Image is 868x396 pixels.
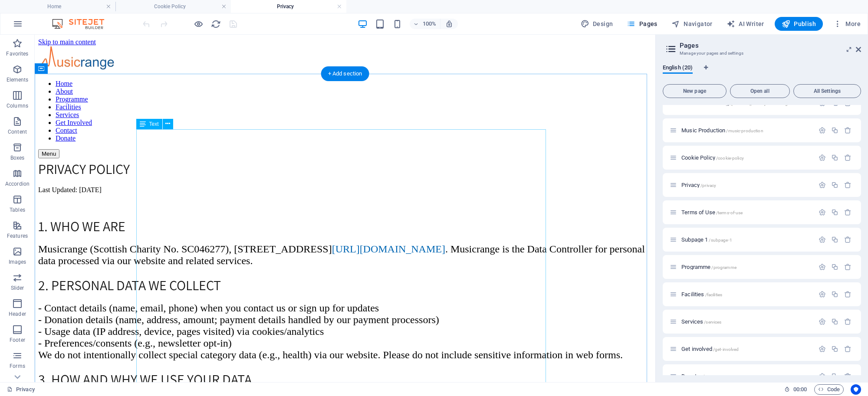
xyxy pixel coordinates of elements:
div: Language Tabs [663,64,861,81]
p: Content [8,128,27,135]
div: Subpage 1/subpage-1 [679,237,814,242]
button: Open all [730,84,790,98]
span: Click to open page [681,291,722,298]
div: Remove [844,345,852,353]
div: Remove [844,263,852,271]
p: Features [7,232,28,239]
span: Musicrange (Scottish Charity No. SC046277), [STREET_ADDRESS] . Musicrange is the Data Controller ... [3,209,610,232]
h4: Cookie Policy [115,2,231,11]
span: More [833,20,861,28]
span: - Contact details (name, email, phone) when you contact us or sign up for updates [3,268,344,279]
span: Text [149,121,159,127]
span: AI Writer [727,20,764,28]
div: Duplicate [831,127,838,134]
div: Remove [844,291,852,298]
div: Duplicate [831,209,838,216]
p: Footer [10,337,25,344]
p: Header [9,311,26,317]
span: Programme [681,264,736,270]
span: /facilities [705,292,723,297]
div: Settings [819,373,826,380]
div: Donate/donate [679,373,814,379]
p: Images [9,259,26,265]
span: Cookie Policy [681,154,744,161]
span: Open all [734,88,786,94]
p: Boxes [10,154,25,161]
button: New page [663,84,727,98]
span: Terms of Use [681,209,743,216]
span: - Preferences/consents (e.g., newsletter opt-in) [3,303,197,314]
div: Settings [819,209,826,216]
h2: 3. How and why we use your data [3,334,617,355]
div: Privacy/privacy [679,182,814,188]
span: Pages [627,20,657,28]
span: Code [818,384,840,395]
p: Accordion [5,180,30,187]
h2: PRIVACY POLICY [3,124,617,144]
div: Programme/programme [679,264,814,270]
span: Navigator [671,20,713,28]
span: Publish [782,20,816,28]
span: /subpage-1 [709,238,732,242]
button: 100% [410,19,441,29]
button: More [830,17,864,31]
button: Code [814,384,844,395]
h6: 100% [423,19,437,29]
button: reload [210,19,221,29]
span: New page [667,88,723,94]
div: Facilities/facilities [679,291,814,297]
div: Cookie Policy/cookie-policy [679,155,814,160]
div: Duplicate [831,291,838,298]
button: Navigator [668,17,716,31]
span: Click to open page [681,318,721,325]
div: Settings [819,345,826,353]
div: Remove [844,236,852,243]
div: Settings [819,236,826,243]
div: Remove [844,154,852,161]
div: Settings [819,291,826,298]
span: Click to open page [681,127,763,134]
a: [URL][DOMAIN_NAME] [297,209,411,220]
p: Elements [7,76,29,83]
span: Click to open page [681,346,739,352]
div: Duplicate [831,345,838,353]
a: Click to cancel selection. Double-click to open Pages [7,384,35,395]
h6: Session time [784,384,807,395]
span: /services [704,320,721,324]
span: - Donation details (name, address, amount; payment details handled by our payment processors) [3,279,404,291]
h2: Pages [680,42,861,49]
i: Reload page [211,19,221,29]
span: Subpage 1 [681,236,732,243]
div: Remove [844,127,852,134]
img: Editor Logo [50,19,115,29]
span: /programme [711,265,736,270]
div: Remove [844,209,852,216]
p: Last Updated: [DATE] [3,151,617,159]
div: Remove [844,318,852,325]
span: Privacy [681,182,716,188]
span: /cookie-policy [716,156,744,160]
span: /music-production [726,128,763,133]
div: Settings [819,127,826,134]
button: Publish [775,17,823,31]
div: Services/services [679,319,814,324]
button: Click here to leave preview mode and continue editing [193,19,204,29]
div: Duplicate [831,236,838,243]
p: Forms [10,363,25,370]
span: We do not intentionally collect special category data (e.g., health) via our website. Please do n... [3,314,588,326]
h3: Manage your pages and settings [680,49,844,57]
i: On resize automatically adjust zoom level to fit chosen device. [445,20,453,28]
div: Settings [819,263,826,271]
div: Get involved/get-involved [679,346,814,352]
div: Duplicate [831,318,838,325]
span: /privacy [700,183,716,188]
p: Tables [10,206,25,213]
div: Duplicate [831,373,838,380]
div: Terms of Use/terms-of-use [679,209,814,215]
span: English (20) [663,62,693,75]
h2: 2. Personal data we collect [3,240,617,261]
button: AI Writer [723,17,768,31]
div: Remove [844,181,852,189]
div: Settings [819,154,826,161]
span: /get-involved [713,347,739,352]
